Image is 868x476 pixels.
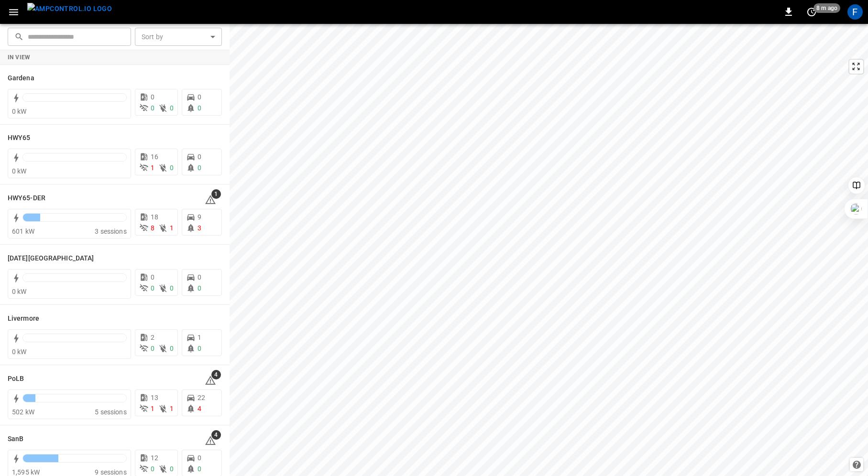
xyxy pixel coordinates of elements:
[198,345,201,352] span: 0
[8,374,24,384] h6: PoLB
[170,224,174,232] span: 1
[8,253,94,264] h6: Karma Center
[198,394,205,401] span: 22
[198,334,201,341] span: 1
[198,405,201,412] span: 4
[198,284,201,292] span: 0
[12,348,27,356] span: 0 kW
[8,54,31,61] strong: In View
[151,345,154,352] span: 0
[8,193,45,204] h6: HWY65-DER
[211,430,221,440] span: 4
[813,3,840,13] span: 8 m ago
[95,408,127,416] span: 5 sessions
[198,224,201,232] span: 3
[8,314,39,324] h6: Livermore
[170,284,174,292] span: 0
[170,104,174,112] span: 0
[198,153,201,161] span: 0
[151,273,154,281] span: 0
[847,4,863,20] div: profile-icon
[170,405,174,412] span: 1
[211,189,221,199] span: 1
[12,288,27,295] span: 0 kW
[151,224,154,232] span: 8
[198,213,201,221] span: 9
[12,167,27,175] span: 0 kW
[151,454,158,462] span: 12
[27,3,112,15] img: ampcontrol.io logo
[151,93,154,101] span: 0
[12,108,27,115] span: 0 kW
[8,73,34,84] h6: Gardena
[151,104,154,112] span: 0
[230,24,868,476] canvas: Map
[95,468,127,476] span: 9 sessions
[804,4,819,20] button: set refresh interval
[8,434,23,444] h6: SanB
[198,104,201,112] span: 0
[151,405,154,412] span: 1
[151,284,154,292] span: 0
[198,273,201,281] span: 0
[198,93,201,101] span: 0
[170,345,174,352] span: 0
[170,465,174,473] span: 0
[151,465,154,473] span: 0
[95,227,127,235] span: 3 sessions
[12,408,34,416] span: 502 kW
[151,334,154,341] span: 2
[211,370,221,379] span: 4
[12,227,34,235] span: 601 kW
[198,465,201,473] span: 0
[170,164,174,172] span: 0
[12,468,40,476] span: 1,595 kW
[151,394,158,401] span: 13
[151,153,158,161] span: 16
[151,164,154,172] span: 1
[8,133,31,143] h6: HWY65
[198,164,201,172] span: 0
[151,213,158,221] span: 18
[198,454,201,462] span: 0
